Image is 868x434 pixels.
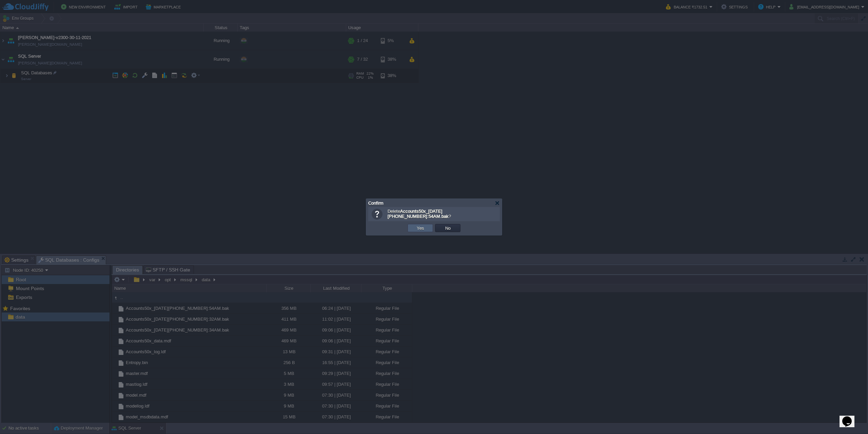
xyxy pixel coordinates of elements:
iframe: chat widget [840,407,861,427]
button: Yes [415,225,426,231]
button: No [443,225,453,231]
b: Accounts50x_[DATE][PHONE_NUMBER]:54AM.bak [388,209,449,219]
span: Confirm [368,201,383,206]
span: Delete ? [388,209,451,219]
